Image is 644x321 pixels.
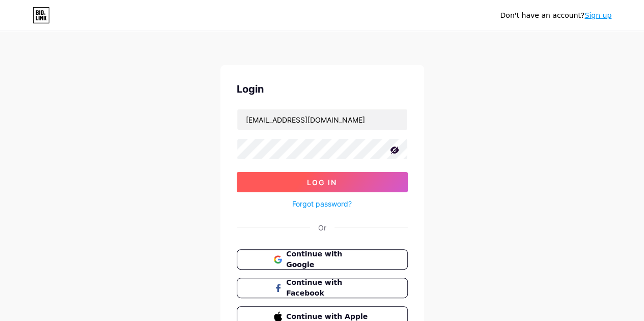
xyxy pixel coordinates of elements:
div: Login [237,81,408,97]
a: Forgot password? [292,198,352,209]
div: Don't have an account? [500,10,611,21]
button: Continue with Facebook [237,278,408,298]
span: Continue with Google [286,249,370,270]
span: Log In [307,178,337,187]
button: Continue with Google [237,249,408,270]
button: Log In [237,172,408,192]
div: Or [318,222,326,233]
a: Sign up [584,11,611,19]
input: Username [237,109,407,130]
span: Continue with Facebook [286,277,370,299]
